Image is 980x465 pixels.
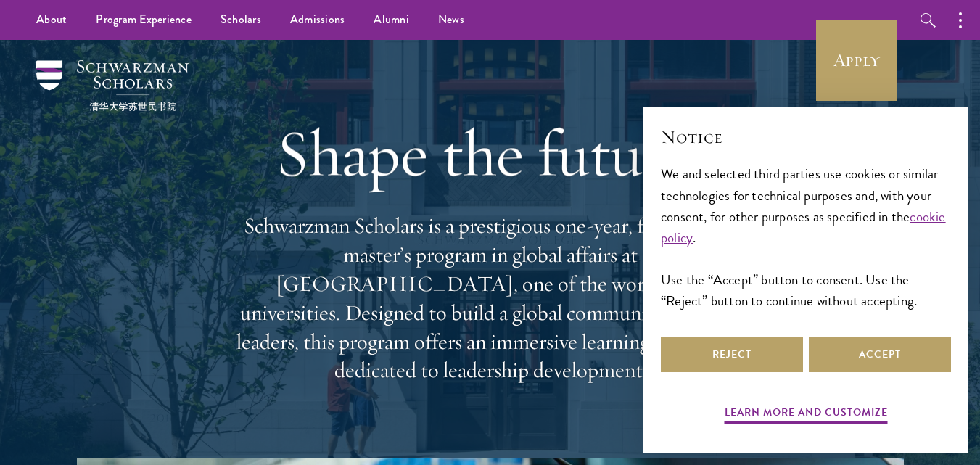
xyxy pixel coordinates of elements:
a: Apply [816,20,897,101]
h1: Shape the future. [229,112,752,194]
button: Reject [661,337,803,372]
a: cookie policy [661,206,946,248]
img: Schwarzman Scholars [36,60,189,111]
p: Schwarzman Scholars is a prestigious one-year, fully funded master’s program in global affairs at... [229,212,752,385]
button: Accept [809,337,951,372]
button: Learn more and customize [725,403,888,426]
h2: Notice [661,125,951,149]
div: We and selected third parties use cookies or similar technologies for technical purposes and, wit... [661,163,951,310]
